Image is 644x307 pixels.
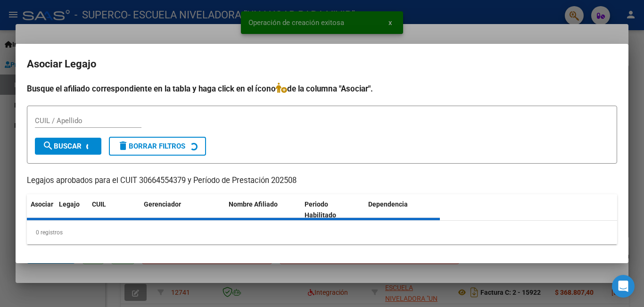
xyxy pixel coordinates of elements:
[27,55,617,73] h2: Asociar Legajo
[88,194,140,225] datatable-header-cell: CUIL
[27,175,617,187] p: Legajos aprobados para el CUIT 30664554379 y Período de Prestación 202508
[144,200,181,208] span: Gerenciador
[612,275,635,298] div: Open Intercom Messenger
[305,200,336,219] span: Periodo Habilitado
[364,194,440,225] datatable-header-cell: Dependencia
[27,83,617,95] h4: Busque el afiliado correspondiente en la tabla y haga click en el ícono de la columna "Asociar".
[27,194,55,225] datatable-header-cell: Asociar
[92,200,106,208] span: CUIL
[27,221,617,244] div: 0 registros
[229,200,278,208] span: Nombre Afiliado
[117,142,185,150] span: Borrar Filtros
[109,137,206,156] button: Borrar Filtros
[55,194,88,225] datatable-header-cell: Legajo
[140,194,225,225] datatable-header-cell: Gerenciador
[59,200,80,208] span: Legajo
[42,142,82,150] span: Buscar
[31,200,53,208] span: Asociar
[117,140,129,151] mat-icon: delete
[225,194,301,225] datatable-header-cell: Nombre Afiliado
[35,138,101,155] button: Buscar
[301,194,364,225] datatable-header-cell: Periodo Habilitado
[42,140,54,151] mat-icon: search
[368,200,408,208] span: Dependencia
